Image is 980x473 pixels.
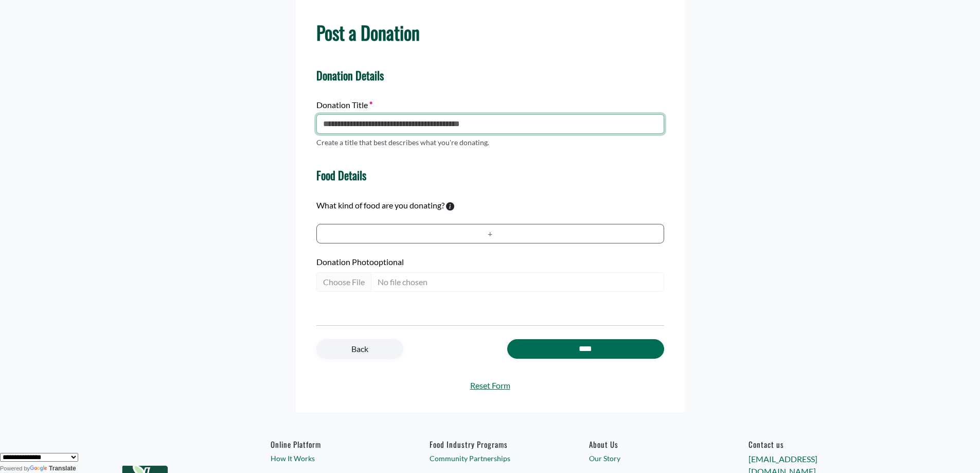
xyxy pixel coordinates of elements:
a: Back [316,339,403,359]
h4: Donation Details [316,68,664,82]
label: What kind of food are you donating? [316,199,444,212]
h6: Online Platform [271,440,391,449]
p: Create a title that best describes what you're donating. [316,137,489,148]
label: Donation Photo [316,256,664,268]
h1: Post a Donation [316,21,664,43]
span: optional [374,257,404,267]
label: Donation Title [316,99,372,111]
a: About Us [589,440,709,449]
a: Reset Form [316,379,664,392]
h6: Food Industry Programs [430,440,550,449]
svg: To calculate environmental impacts, we follow the Food Loss + Waste Protocol [446,202,454,211]
h4: Food Details [316,168,366,182]
h6: Contact us [749,440,869,449]
img: Google Translate [30,465,49,472]
a: Translate [30,465,76,472]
